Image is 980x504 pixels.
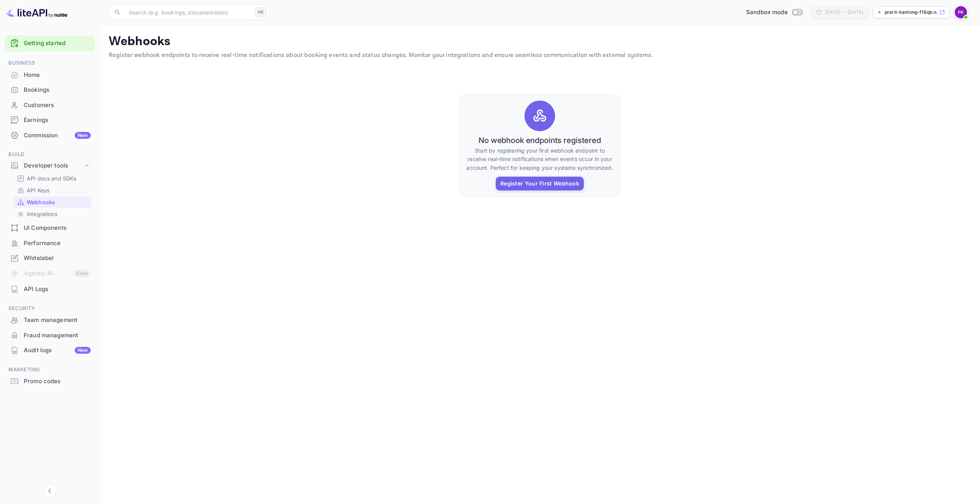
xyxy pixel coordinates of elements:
div: Fraud management [24,331,91,340]
div: Team management [24,316,91,325]
p: prarit-kantong-f16qb.n... [885,9,938,16]
a: Earnings [5,113,95,127]
p: Webhooks [109,34,971,49]
span: Marketing [5,366,95,374]
div: Audit logs [24,346,91,355]
a: Integrations [17,210,88,218]
p: API Keys [27,186,49,194]
div: Switch to Production mode [743,8,805,17]
div: Bookings [5,83,95,98]
a: API Keys [17,186,88,194]
span: Security [5,304,95,313]
div: API Logs [24,285,91,294]
div: Whitelabel [24,254,91,263]
div: Earnings [5,113,95,128]
a: Audit logsNew [5,343,95,357]
input: Search (e.g. bookings, documentation) [124,5,252,20]
div: CommissionNew [5,128,95,143]
a: API docs and SDKs [17,174,88,182]
p: Register webhook endpoints to receive real-time notifications about booking events and status cha... [109,51,971,60]
p: API docs and SDKs [27,174,77,182]
h6: No webhook endpoints registered [479,136,601,145]
a: Bookings [5,83,95,97]
a: Team management [5,313,95,327]
a: API Logs [5,282,95,296]
div: Commission [24,131,91,140]
a: CommissionNew [5,128,95,142]
span: Business [5,59,95,67]
div: API Logs [5,282,95,297]
div: Webhooks [14,197,91,208]
div: Promo codes [24,377,91,386]
a: Customers [5,98,95,112]
div: UI Components [24,224,91,232]
div: Team management [5,313,95,328]
div: Bookings [24,86,91,94]
a: Whitelabel [5,251,95,265]
button: Collapse navigation [43,484,57,498]
div: Promo codes [5,374,95,389]
a: Webhooks [17,198,88,206]
div: Integrations [14,208,91,219]
div: New [75,347,91,354]
span: Build [5,150,95,159]
img: Prarit Kantong [955,6,967,18]
p: Integrations [27,210,57,218]
div: Fraud management [5,328,95,343]
a: UI Components [5,221,95,235]
div: Home [24,71,91,80]
div: Performance [5,236,95,251]
p: Webhooks [27,198,55,206]
div: Customers [24,101,91,110]
img: LiteAPI logo [6,6,67,18]
button: Register Your First Webhook [496,177,584,190]
div: Developer tools [24,161,83,170]
div: UI Components [5,221,95,236]
p: Start by registering your first webhook endpoint to receive real-time notifications when events o... [466,146,614,172]
div: New [75,132,91,139]
div: Earnings [24,116,91,125]
div: Performance [24,239,91,248]
a: Getting started [24,39,91,48]
div: [DATE] — [DATE] [825,9,863,16]
div: API docs and SDKs [14,173,91,184]
span: Sandbox mode [746,8,788,17]
div: Home [5,68,95,83]
div: Customers [5,98,95,113]
div: API Keys [14,185,91,196]
div: Developer tools [5,159,95,172]
a: Performance [5,236,95,250]
a: Promo codes [5,374,95,388]
div: ⌘K [255,7,266,17]
div: Getting started [5,36,95,51]
a: Home [5,68,95,82]
div: Audit logsNew [5,343,95,358]
a: Fraud management [5,328,95,342]
div: Whitelabel [5,251,95,266]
